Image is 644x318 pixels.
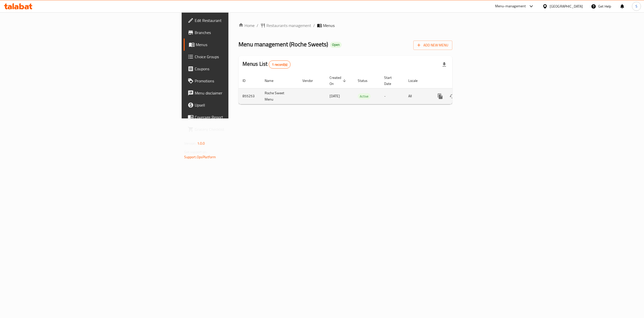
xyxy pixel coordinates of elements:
div: [GEOGRAPHIC_DATA] [550,4,583,9]
span: Status [358,78,374,84]
span: Created On [330,75,348,87]
td: All [404,88,430,104]
span: [DATE] [330,93,340,99]
a: Branches [184,26,289,39]
a: Menu disclaimer [184,87,289,99]
button: more [434,90,446,102]
span: Choice Groups [195,54,285,60]
span: S [635,4,637,9]
span: Coupons [195,66,285,72]
span: 1.0.0 [197,140,205,147]
a: Choice Groups [184,51,289,63]
span: Version: [184,140,196,147]
a: Coupons [184,63,289,75]
a: Edit Restaurant [184,14,289,26]
span: Edit Restaurant [195,17,285,23]
span: Open [330,43,342,47]
span: 1 record(s) [269,62,290,67]
span: Vendor [302,78,319,84]
a: Upsell [184,99,289,111]
h2: Menus List [243,60,291,69]
span: Menus [323,22,335,28]
span: Menus [196,42,285,48]
a: Coverage Report [184,111,289,123]
nav: breadcrumb [238,22,453,28]
span: Get support on: [184,149,207,155]
th: Actions [430,73,487,88]
button: Add New Menu [413,41,452,50]
span: Grocery Checklist [195,126,285,132]
a: Menus [184,39,289,51]
td: - [380,88,404,104]
span: Upsell [195,102,285,108]
div: Menu-management [495,3,526,9]
span: Branches [195,29,285,36]
table: enhanced table [238,73,487,104]
li: / [313,22,315,28]
span: Start Date [384,75,398,87]
div: Open [330,42,342,48]
span: Add New Menu [417,42,448,48]
a: Grocery Checklist [184,123,289,135]
span: Name [265,78,280,84]
div: Export file [438,58,450,71]
span: ID [243,78,252,84]
a: Support.OpsPlatform [184,154,216,160]
span: Locale [408,78,424,84]
a: Promotions [184,75,289,87]
div: Total records count [269,60,291,69]
span: Coverage Report [195,114,285,120]
span: Menu management ( Roche Sweets ) [238,39,328,50]
span: Active [358,93,371,99]
span: Menu disclaimer [195,90,285,96]
span: Promotions [195,78,285,84]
